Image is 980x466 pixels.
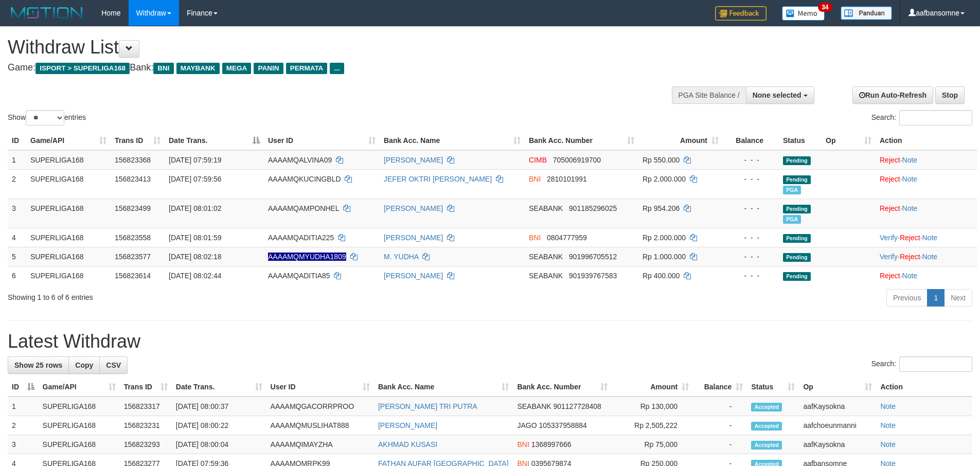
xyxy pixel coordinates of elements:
[612,416,693,435] td: Rp 2,505,222
[8,356,69,374] a: Show 25 rows
[39,435,120,454] td: SUPERLIGA168
[747,378,799,397] th: Status: activate to sort column ascending
[529,234,541,242] span: BNI
[8,131,26,150] th: ID
[8,247,26,266] td: 5
[899,356,972,372] input: Search:
[876,199,977,228] td: ·
[783,186,801,194] span: Marked by aafphoenmanit
[751,403,782,411] span: Accepted
[876,247,977,266] td: · ·
[902,156,918,164] a: Note
[880,175,900,183] a: Reject
[569,253,617,261] span: Copy 901996705512 to clipboard
[727,232,775,243] div: - - -
[880,234,898,242] a: Verify
[799,435,876,454] td: aafKaysokna
[876,169,977,199] td: ·
[529,156,547,164] span: CIMB
[880,272,900,280] a: Reject
[120,435,172,454] td: 156823293
[264,131,380,150] th: User ID: activate to sort column ascending
[783,272,811,281] span: Pending
[529,204,563,212] span: SEABANK
[922,253,937,261] a: Note
[899,110,972,126] input: Search:
[783,156,811,165] span: Pending
[39,397,120,416] td: SUPERLIGA168
[8,397,39,416] td: 1
[169,175,221,183] span: [DATE] 07:59:56
[531,440,572,449] span: Copy 1368997666 to clipboard
[517,402,551,410] span: SEABANK
[39,378,120,397] th: Game/API: activate to sort column ascending
[547,234,587,242] span: Copy 0804777959 to clipboard
[727,252,775,262] div: - - -
[727,155,775,165] div: - - -
[266,435,374,454] td: AAAAMQIMAYZHA
[539,421,586,429] span: Copy 105337958884 to clipboard
[553,156,601,164] span: Copy 705006919700 to clipboard
[513,378,612,397] th: Bank Acc. Number: activate to sort column ascending
[378,440,437,449] a: AKHMAD KUSASI
[26,169,111,199] td: SUPERLIGA168
[783,215,801,224] span: Marked by aafromsomean
[115,156,151,164] span: 156823368
[266,416,374,435] td: AAAAMQMUSLIHAT888
[8,416,39,435] td: 2
[751,441,782,450] span: Accepted
[8,435,39,454] td: 3
[286,63,328,74] span: PERMATA
[529,175,541,183] span: BNI
[120,397,172,416] td: 156823317
[378,402,477,410] a: [PERSON_NAME] TRI PUTRA
[782,6,825,21] img: Button%20Memo.svg
[26,228,111,247] td: SUPERLIGA168
[880,204,900,212] a: Reject
[900,234,920,242] a: Reject
[783,234,811,243] span: Pending
[799,378,876,397] th: Op: activate to sort column ascending
[222,63,252,74] span: MEGA
[693,397,747,416] td: -
[902,272,918,280] a: Note
[822,131,876,150] th: Op: activate to sort column ascending
[115,272,151,280] span: 156823614
[8,5,86,21] img: MOTION_logo.png
[876,131,977,150] th: Action
[26,199,111,228] td: SUPERLIGA168
[172,378,266,397] th: Date Trans.: activate to sort column ascending
[115,234,151,242] span: 156823558
[529,272,563,280] span: SEABANK
[268,234,334,242] span: AAAAMQADITIA225
[900,253,920,261] a: Reject
[8,37,643,58] h1: Withdraw List
[751,422,782,431] span: Accepted
[68,356,100,374] a: Copy
[753,91,801,99] span: None selected
[266,378,374,397] th: User ID: activate to sort column ascending
[529,253,563,261] span: SEABANK
[569,272,617,280] span: Copy 901939767583 to clipboard
[115,175,151,183] span: 156823413
[922,234,937,242] a: Note
[799,416,876,435] td: aafchoeunmanni
[120,416,172,435] td: 156823231
[880,402,896,410] a: Note
[880,156,900,164] a: Reject
[693,416,747,435] td: -
[254,63,283,74] span: PANIN
[380,131,525,150] th: Bank Acc. Name: activate to sort column ascending
[638,131,723,150] th: Amount: activate to sort column ascending
[902,175,918,183] a: Note
[643,272,680,280] span: Rp 400.000
[8,150,26,170] td: 1
[517,421,537,429] span: JAGO
[783,175,811,184] span: Pending
[525,131,638,150] th: Bank Acc. Number: activate to sort column ascending
[14,361,62,369] span: Show 25 rows
[723,131,779,150] th: Balance
[876,150,977,170] td: ·
[384,156,443,164] a: [PERSON_NAME]
[715,6,767,21] img: Feedback.jpg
